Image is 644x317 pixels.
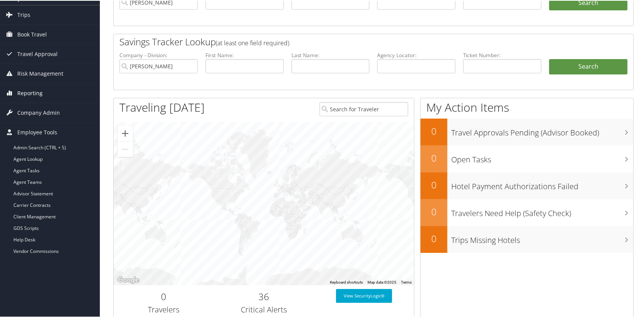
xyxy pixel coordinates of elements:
span: Risk Management [17,63,63,83]
h2: 36 [220,289,308,302]
h3: Travel Approvals Pending (Advisor Booked) [451,123,633,137]
label: First Name: [205,51,284,58]
a: 0Trips Missing Hotels [421,225,633,252]
h3: Travelers [119,304,208,314]
h2: Savings Tracker Lookup [119,35,584,48]
h2: 0 [421,231,447,244]
h2: 0 [421,151,447,164]
h3: Travelers Need Help (Safety Check) [451,203,633,218]
label: Ticket Number: [463,51,541,58]
h3: Trips Missing Hotels [451,230,633,245]
span: Travel Approval [17,44,58,63]
img: Google [116,274,141,284]
span: Employee Tools [17,122,57,141]
span: Book Travel [17,24,47,43]
span: Trips [17,5,30,24]
a: 0Open Tasks [421,145,633,172]
h2: 0 [421,124,447,137]
span: Map data ©2025 [368,279,396,284]
span: Company Admin [17,102,60,122]
input: Search for Traveler [320,101,408,116]
button: Zoom out [118,141,133,156]
label: Company - Division: [119,51,198,58]
a: 0Hotel Payment Authorizations Failed [421,172,633,198]
h1: My Action Items [421,99,633,115]
a: 0Travelers Need Help (Safety Check) [421,198,633,225]
h3: Hotel Payment Authorizations Failed [451,177,633,191]
a: View SecurityLogic® [336,288,392,302]
h3: Open Tasks [451,150,633,164]
input: search accounts [119,58,198,73]
span: (at least one field required) [216,38,289,46]
button: Zoom in [118,125,133,140]
button: Keyboard shortcuts [330,279,363,284]
a: Terms (opens in new tab) [401,279,412,284]
a: 0Travel Approvals Pending (Advisor Booked) [421,118,633,145]
h3: Critical Alerts [220,304,308,314]
h2: 0 [421,205,447,218]
h2: 0 [421,178,447,191]
a: Open this area in Google Maps (opens a new window) [116,274,141,284]
label: Agency Locator: [377,51,455,58]
label: Last Name: [291,51,370,58]
h1: Traveling [DATE] [119,99,205,115]
span: Reporting [17,83,43,102]
a: Search [549,58,627,74]
h2: 0 [119,289,208,302]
